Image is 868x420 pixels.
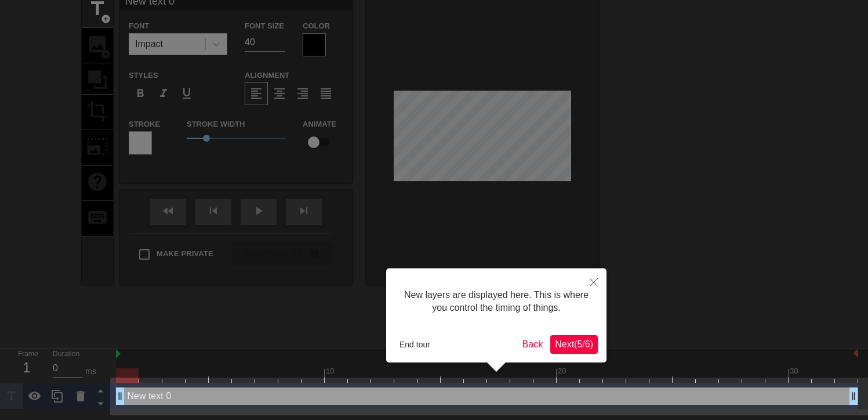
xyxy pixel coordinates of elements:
button: Back [518,335,548,354]
span: Next ( 5 / 6 ) [555,339,593,349]
button: Next [550,335,598,354]
button: End tour [395,336,435,353]
div: New layers are displayed here. This is where you control the timing of things. [395,277,598,326]
button: Close [581,268,606,295]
